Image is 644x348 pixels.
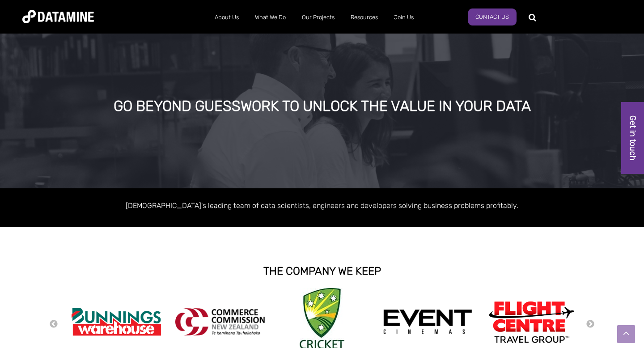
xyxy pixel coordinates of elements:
[76,98,568,115] div: GO BEYOND GUESSWORK TO UNLOCK THE VALUE IN YOUR DATA
[49,319,58,329] button: Previous
[468,8,517,25] a: Contact Us
[22,10,94,23] img: Datamine
[263,265,381,277] strong: THE COMPANY WE KEEP
[294,6,343,29] a: Our Projects
[487,299,576,345] img: Flight Centre
[343,6,386,29] a: Resources
[621,102,644,174] a: Get in touch
[72,305,161,339] img: Bunnings Warehouse
[386,6,422,29] a: Join Us
[67,199,577,212] p: [DEMOGRAPHIC_DATA]'s leading team of data scientists, engineers and developers solving business p...
[247,6,294,29] a: What We Do
[383,309,472,335] img: event cinemas
[175,308,265,335] img: commercecommission
[207,6,247,29] a: About Us
[586,319,595,329] button: Next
